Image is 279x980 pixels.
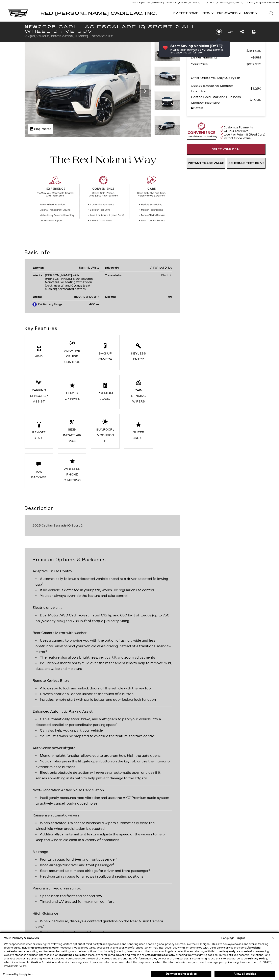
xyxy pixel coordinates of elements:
[32,523,172,529] div: 2025 Cadillac Escalade IQ Sport 2
[149,954,172,956] strong: targeting cookies
[187,171,265,234] iframe: YouTube video player
[46,650,47,652] sup: 1
[35,753,172,759] li: Memory height function allows you to program how high the gate opens
[32,909,172,945] div: Hitch Guidance
[35,918,172,930] li: When in Reverse, displays a centered guideline on the Rear Vision Camera view
[228,162,264,165] span: Schedule Test Drive
[261,1,269,4] span: Sales:
[154,67,180,86] img: New 2025 Summit White Cadillac Sport 2 image 2
[35,593,172,599] li: You can always override the feature and take control
[89,303,95,306] span: 460
[32,847,172,884] div: 8 airbags
[40,11,157,15] a: Red [PERSON_NAME] Cadillac, Inc.
[187,144,265,155] a: Start Your Deal
[32,566,172,603] div: Adaptive Cruise Control
[43,925,44,927] sup: 1
[32,884,172,909] div: Panoramic fixed glass sunroof
[191,61,247,67] span: Your Price
[129,388,148,405] div: Rain Sensing Wipers
[32,811,172,847] div: Rainsense automatic wipers
[35,733,172,739] li: You must always be prepared to override the feature and take control
[32,274,45,277] div: Interior:
[25,42,151,137] img: New 2025 Summit White Cadillac Sport 2 image 1
[132,1,141,4] span: Sales:
[96,303,99,306] span: mi
[191,83,261,94] a: Costco Executive Member Incentive $1,250
[74,295,99,298] span: Electric drive unit
[228,950,251,953] strong: analytics cookies
[215,5,242,21] a: Pre-Owned
[102,35,113,38] span: C101921
[28,124,53,134] div: (49) Photos
[168,295,172,298] span: 56
[105,295,118,298] div: Mileage:
[221,937,235,939] div: Language:
[191,48,261,54] a: MSRP $151,590
[92,35,102,38] span: Stock:
[149,868,150,871] sup: 1
[35,770,172,781] li: Electronic obstacle detection will reverse an automatic open or close if it senses something in i...
[250,86,261,91] span: $1,250
[191,105,261,111] a: Details
[165,1,202,4] a: Service: [PHONE_NUMBER]
[35,857,172,862] li: Frontal airbags for driver and front passenger
[105,266,121,269] div: Drivetrain:
[166,1,177,4] span: Service:
[129,430,148,441] div: Super Cruise
[178,1,201,4] span: [PHONE_NUMBER]
[251,55,261,60] span: $689
[191,83,250,94] span: Costco Executive Member Incentive
[26,961,54,964] strong: Arbitration Provision
[141,85,149,97] div: Next
[8,9,28,17] a: Cadillac Dark Logo with Cadillac White Text
[33,946,55,949] strong: essential cookies
[4,935,39,941] span: Your Privacy & Cookies
[252,29,256,35] a: Print this New 2025 Cadillac ESCALADE IQ Sport 2 All Wheel Drive SUV
[35,893,172,899] li: Spans both the front and second row
[30,35,88,38] span: [US_VEHICLE_IDENTIFICATION_NUMBER]
[212,148,241,151] span: Start Your Deal
[248,957,267,960] a: Privacy Policy
[236,936,275,940] select: Language Select
[35,587,172,593] li: If no vehicle is detected in your path, works like regular cruise control
[96,390,115,402] div: Premium Audio
[63,390,81,402] div: Power Liftgate
[171,5,200,21] a: EV Test Drive
[79,266,99,269] span: Summit White
[32,707,172,743] div: Enhanced Automatic Parking Assist
[227,158,265,169] a: Schedule Test Drive
[247,61,261,67] span: $152,279
[191,55,251,60] span: Dealer Handling
[35,697,172,703] li: Includes remote start with panic button and door lock/unlock function
[35,759,172,770] li: You can also press the liftgate open button on the key fob or use the interior or exterior releas...
[35,660,172,672] li: Includes washer to spray fluid over the rear camera lens to help to remove mud, dust, snow, ice a...
[132,1,165,4] a: Sales: [PHONE_NUMBER]
[200,5,215,21] a: New
[25,249,180,256] h2: Basic Info
[191,94,261,105] a: Costco Gold Star and Business Member Incentive $1,000
[29,469,48,480] div: Tow Package
[60,954,83,956] strong: targeting cookies
[35,868,172,874] li: Seat-mounted side-impact airbags for driver and front passenger
[29,388,48,405] div: Parking Sensors / Assist
[269,1,279,4] span: 9 AM-6 PM
[63,427,81,444] div: Side-Impact Air Bags
[35,655,172,660] li: The feature also allows brightness, vertical tilt and zoom adjustments
[151,971,211,977] button: Deny targeting cookies
[3,973,33,976] div: Powered by
[29,354,48,359] div: AWD
[35,832,172,843] li: Additionally, an intermittent feature adjusts the speed of the wipers to help keep the windshield...
[191,55,261,60] a: Dealer Handling $689
[63,466,81,483] div: Wireless Phone Charging
[35,728,172,733] li: Can also help you unpark your vehicle
[29,430,48,441] div: Remote Start
[154,91,180,111] img: New 2025 Summit White Cadillac Sport 2 image 3
[191,61,261,67] a: Your Price $152,279
[154,42,180,61] img: New 2025 Summit White Cadillac Sport 2 image 1
[35,576,172,587] li: Automatically follows a detected vehicle ahead at a driver-selected following gap
[32,785,172,811] div: Next-Generation Active Noise Cancellation
[129,351,148,362] div: Keyless Entry
[35,613,172,624] li: Dual Motor AWD Cadillac-estimated 615 hp and 680 lb-ft of torque (up to 750 hp [Velocity Max] and...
